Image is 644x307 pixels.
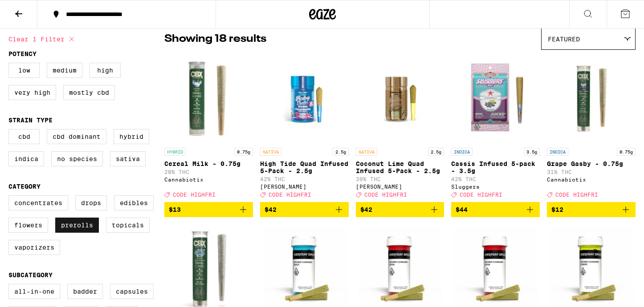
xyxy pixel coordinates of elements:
a: Open page for Cereal Milk - 0.75g from Cannabiotix [164,54,253,202]
button: Add to bag [451,202,540,217]
p: 39% THC [356,176,444,182]
legend: Subcategory [8,271,53,279]
p: 2.5g [333,148,349,156]
label: Flowers [8,218,48,233]
legend: Category [8,183,41,190]
label: Badder [67,284,103,299]
p: SATIVA [260,148,281,156]
label: Capsules [110,284,154,299]
label: Drops [75,195,107,210]
p: 28% THC [164,169,253,175]
label: Vaporizers [8,240,60,255]
p: 0.75g [234,148,253,156]
span: $42 [360,206,372,213]
label: Concentrates [8,195,68,210]
div: Cannabiotix [547,177,636,182]
div: Cannabiotix [164,177,253,182]
span: $13 [169,206,181,213]
p: 31% THC [547,169,636,175]
span: CODE HIGHFRI [555,192,598,198]
a: Open page for Cassis Infused 5-pack - 3.5g from Sluggers [451,54,540,202]
span: $42 [265,206,277,213]
img: Cannabiotix - Cereal Milk - 0.75g [164,54,253,143]
p: High Tide Quad Infused 5-Pack - 2.5g [260,160,349,174]
p: HYBRID [164,148,186,156]
legend: Strain Type [8,117,53,124]
label: Hybrid [114,129,149,144]
label: Low [8,63,40,78]
p: 2.5g [428,148,444,156]
span: Hi. Need any help? [5,6,64,13]
p: Grape Gasby - 0.75g [547,160,636,167]
label: Prerolls [55,218,99,233]
label: Very High [8,85,56,100]
p: INDICA [451,148,473,156]
button: Add to bag [547,202,636,217]
p: Showing 18 results [164,32,266,47]
button: Clear 1 filter [8,28,77,50]
p: 42% THC [260,176,349,182]
span: CODE HIGHFRI [364,192,407,198]
label: Medium [47,63,82,78]
label: Mostly CBD [63,85,115,100]
p: INDICA [547,148,568,156]
label: CBD Dominant [47,129,106,144]
p: Coconut Lime Quad Infused 5-Pack - 2.5g [356,160,444,174]
legend: Potency [8,50,37,57]
button: Add to bag [356,202,444,217]
span: $44 [456,206,468,213]
a: Open page for Coconut Lime Quad Infused 5-Pack - 2.5g from Jeeter [356,54,444,202]
img: Sluggers - Cassis Infused 5-pack - 3.5g [451,54,540,143]
p: 3.5g [524,148,540,156]
span: $12 [551,206,563,213]
span: CODE HIGHFRI [173,192,216,198]
span: CODE HIGHFRI [269,192,311,198]
label: High [90,63,121,78]
div: [PERSON_NAME] [356,184,444,190]
label: Sativa [110,151,146,166]
p: 42% THC [451,176,540,182]
label: CBD [8,129,40,144]
button: Add to bag [260,202,349,217]
div: [PERSON_NAME] [260,184,349,190]
a: Open page for High Tide Quad Infused 5-Pack - 2.5g from Jeeter [260,54,349,202]
span: Featured [548,36,580,43]
img: Jeeter - Coconut Lime Quad Infused 5-Pack - 2.5g [356,54,444,143]
label: Indica [8,151,44,166]
label: All-In-One [8,284,60,299]
p: Cereal Milk - 0.75g [164,160,253,167]
label: Topicals [106,218,150,233]
label: Edibles [114,195,154,210]
img: Jeeter - High Tide Quad Infused 5-Pack - 2.5g [260,54,349,143]
p: Cassis Infused 5-pack - 3.5g [451,160,540,174]
img: Cannabiotix - Grape Gasby - 0.75g [547,54,636,143]
p: 0.75g [617,148,636,156]
label: No Species [51,151,103,166]
p: SATIVA [356,148,377,156]
button: Add to bag [164,202,253,217]
a: Open page for Grape Gasby - 0.75g from Cannabiotix [547,54,636,202]
div: Sluggers [451,184,540,190]
span: CODE HIGHFRI [460,192,502,198]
